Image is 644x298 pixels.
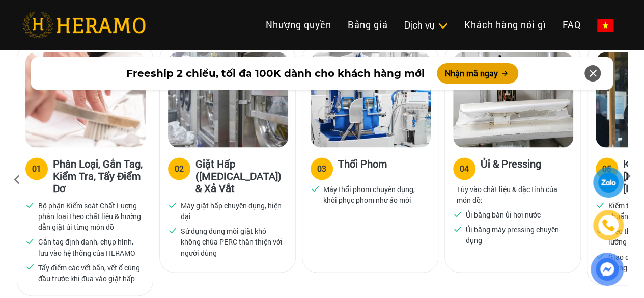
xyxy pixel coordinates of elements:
[554,14,589,36] a: FAQ
[453,209,462,219] img: checked.svg
[603,220,614,231] img: phone-icon
[181,226,284,258] p: Sử dụng dung môi giặt khô không chứa PERC thân thiện với người dùng
[466,209,541,220] p: Ủi bằng bàn ủi hơi nước
[437,63,518,84] button: Nhận mã ngay
[168,200,177,209] img: checked.svg
[126,66,425,81] span: Freeship 2 chiều, tối đa 100K dành cho khách hàng mới
[453,224,462,233] img: checked.svg
[340,14,396,36] a: Bảng giá
[22,12,146,38] img: heramo-logo.png
[195,157,287,194] h3: Giặt Hấp ([MEDICAL_DATA]) & Xả Vắt
[595,211,622,239] a: phone-icon
[168,52,288,147] img: heramo-quy-trinh-giat-hap-tieu-chuan-buoc-2
[481,157,541,178] h3: Ủi & Pressing
[317,162,326,175] div: 03
[323,184,426,205] p: Máy thổi phom chuyên dụng, khôi phục phom như áo mới
[38,236,141,258] p: Gắn tag định danh, chụp hình, lưu vào hệ thống của HERAMO
[25,262,35,271] img: checked.svg
[38,200,141,232] p: Bộ phận Kiểm soát Chất Lượng phân loại theo chất liệu & hướng dẫn giặt ủi từng món đồ
[457,184,569,205] p: Tùy vào chất liệu & đặc tính của món đồ:
[175,162,184,175] div: 02
[25,200,35,209] img: checked.svg
[460,162,469,175] div: 04
[38,262,141,283] p: Tẩy điểm các vết bẩn, vết ố cứng đầu trước khi đưa vào giặt hấp
[602,162,611,175] div: 05
[456,14,554,36] a: Khách hàng nói gì
[25,52,146,147] img: heramo-quy-trinh-giat-hap-tieu-chuan-buoc-1
[25,236,35,246] img: checked.svg
[597,19,613,32] img: vn-flag.png
[53,157,145,194] h3: Phân Loại, Gắn Tag, Kiểm Tra, Tẩy Điểm Dơ
[404,18,448,32] div: Dịch vụ
[311,184,320,193] img: checked.svg
[32,162,41,175] div: 01
[466,224,569,246] p: Ủi bằng máy pressing chuyên dụng
[437,21,448,31] img: subToggleIcon
[453,52,573,147] img: heramo-quy-trinh-giat-hap-tieu-chuan-buoc-4
[181,200,284,222] p: Máy giặt hấp chuyên dụng, hiện đại
[338,157,387,178] h3: Thổi Phom
[168,226,177,235] img: checked.svg
[311,52,431,147] img: heramo-quy-trinh-giat-hap-tieu-chuan-buoc-3
[258,14,340,36] a: Nhượng quyền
